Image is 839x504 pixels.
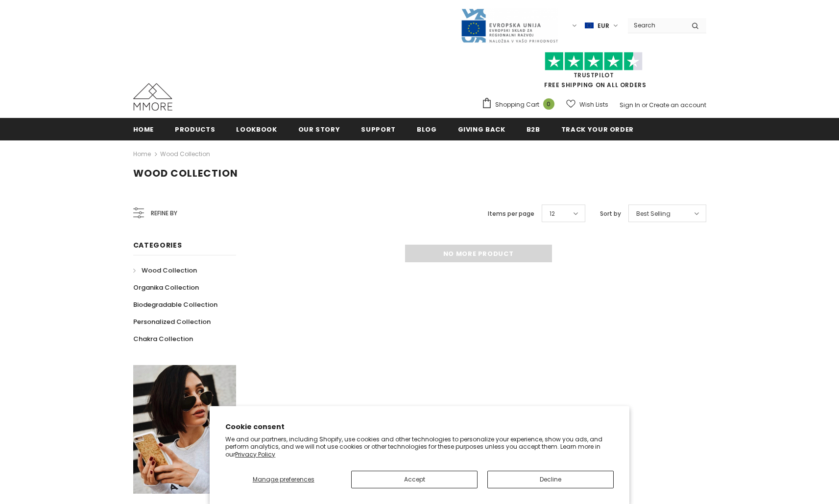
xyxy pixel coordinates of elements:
a: Wood Collection [160,150,210,158]
a: Home [133,118,154,140]
a: support [361,118,396,140]
button: Manage preferences [225,471,341,488]
span: or [642,101,647,109]
span: Shopping Cart [495,100,539,110]
a: Chakra Collection [133,330,193,347]
span: Biodegradable Collection [133,300,217,309]
span: Our Story [298,125,340,134]
span: EUR [598,21,609,31]
a: Blog [417,118,437,140]
a: Create an account [649,101,706,109]
a: Trustpilot [574,71,614,79]
span: Wood Collection [142,266,197,275]
a: Track your order [561,118,634,140]
span: Blog [417,125,437,134]
span: Track your order [561,125,634,134]
input: Search Site [628,18,684,32]
label: Sort by [600,209,621,219]
a: Wood Collection [133,262,197,279]
a: Giving back [458,118,505,140]
button: Accept [351,471,478,488]
span: Personalized Collection [133,317,211,326]
span: Giving back [458,125,505,134]
label: Items per page [488,209,534,219]
span: Refine by [151,208,177,219]
a: Products [175,118,215,140]
img: Trust Pilot Stars [545,52,643,71]
span: Best Selling [636,209,671,219]
span: Home [133,125,154,134]
span: FREE SHIPPING ON ALL ORDERS [481,56,706,89]
a: B2B [527,118,540,140]
span: Categories [133,240,182,250]
span: Lookbook [236,125,277,134]
span: Wish Lists [579,100,608,110]
a: Javni Razpis [460,21,558,29]
a: Personalized Collection [133,313,211,330]
p: We and our partners, including Shopify, use cookies and other technologies to personalize your ex... [225,435,614,458]
span: Organika Collection [133,283,199,292]
span: Wood Collection [133,166,238,180]
a: Shopping Cart 0 [481,97,559,112]
a: Biodegradable Collection [133,296,217,313]
span: 12 [550,209,555,219]
a: Lookbook [236,118,277,140]
a: Organika Collection [133,279,199,296]
span: B2B [527,125,540,134]
a: Sign In [620,101,640,109]
a: Privacy Policy [235,450,275,458]
button: Decline [487,471,614,488]
a: Wish Lists [566,96,608,113]
h2: Cookie consent [225,422,614,432]
span: support [361,125,396,134]
span: Chakra Collection [133,334,193,344]
span: Products [175,125,215,134]
span: Manage preferences [253,475,314,483]
a: Our Story [298,118,340,140]
a: Home [133,148,151,160]
img: Javni Razpis [460,8,558,44]
img: MMORE Cases [133,83,172,111]
span: 0 [543,98,554,110]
